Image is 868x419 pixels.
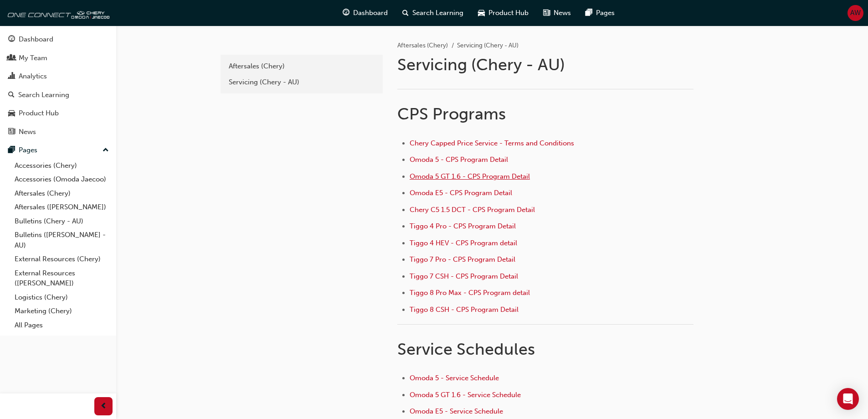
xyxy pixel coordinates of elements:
[335,4,395,22] a: guage-iconDashboard
[4,68,113,85] a: Analytics
[410,305,519,314] a: Tiggo 8 CSH - CPS Program Detail
[410,289,530,297] a: Tiggo 8 Pro Max - CPS Program detail
[11,159,113,173] a: Accessories (Chery)
[554,8,571,18] span: News
[18,90,69,100] div: Search Learning
[596,8,615,18] span: Pages
[8,54,15,62] span: people-icon
[4,105,113,122] a: Product Hub
[11,266,113,290] a: External Resources ([PERSON_NAME])
[4,50,113,67] a: My Team
[353,8,388,18] span: Dashboard
[410,189,512,197] a: Omoda E5 - CPS Program Detail
[410,222,516,230] a: Tiggo 4 Pro - CPS Program Detail
[11,252,113,266] a: External Resources (Chery)
[8,146,15,155] span: pages-icon
[850,8,861,18] span: AW
[224,58,379,74] a: Aftersales (Chery)
[410,172,530,181] a: Omoda 5 GT 1.6 - CPS Program Detail
[536,4,578,22] a: news-iconNews
[397,55,696,75] h1: Servicing (Chery - AU)
[402,7,409,19] span: search-icon
[397,41,448,49] a: Aftersales (Chery)
[11,318,113,332] a: All Pages
[410,206,535,214] a: Chery C5 1.5 DCT - CPS Program Detail
[4,142,113,159] button: Pages
[100,401,107,412] span: prev-icon
[478,7,485,19] span: car-icon
[4,31,113,48] a: Dashboard
[19,145,37,155] div: Pages
[410,239,517,247] a: Tiggo 4 HEV - CPS Program detail
[586,7,592,19] span: pages-icon
[412,8,463,18] span: Search Learning
[847,5,863,21] button: AW
[410,407,503,415] a: Omoda E5 - Service Schedule
[410,374,499,382] a: Omoda 5 - Service Schedule
[19,34,53,45] div: Dashboard
[19,71,47,82] div: Analytics
[4,29,113,142] button: DashboardMy TeamAnalyticsSearch LearningProduct HubNews
[11,200,113,214] a: Aftersales ([PERSON_NAME])
[410,155,508,164] a: Omoda 5 - CPS Program Detail
[578,4,622,22] a: pages-iconPages
[410,139,574,147] a: Chery Capped Price Service - Terms and Conditions
[11,172,113,186] a: Accessories (Omoda Jaecoo)
[410,272,518,280] a: Tiggo 7 CSH - CPS Program Detail
[395,4,471,22] a: search-iconSearch Learning
[19,53,47,63] div: My Team
[457,41,519,51] li: Servicing (Chery - AU)
[4,124,113,140] a: News
[488,8,529,18] span: Product Hub
[229,77,375,88] div: Servicing (Chery - AU)
[397,104,506,124] span: CPS Programs
[8,109,15,118] span: car-icon
[11,304,113,318] a: Marketing (Chery)
[8,91,15,99] span: search-icon
[8,36,15,44] span: guage-icon
[11,290,113,305] a: Logistics (Chery)
[397,339,535,359] span: Service Schedules
[11,186,113,201] a: Aftersales (Chery)
[410,391,521,399] a: Omoda 5 GT 1.6 - Service Schedule
[410,255,515,264] a: Tiggo 7 Pro - CPS Program Detail
[343,7,349,19] span: guage-icon
[4,87,113,103] a: Search Learning
[8,128,15,136] span: news-icon
[11,214,113,228] a: Bulletins (Chery - AU)
[229,61,375,72] div: Aftersales (Chery)
[19,108,59,119] div: Product Hub
[8,72,15,81] span: chart-icon
[103,145,109,156] span: up-icon
[837,388,859,410] div: Open Intercom Messenger
[224,74,379,90] a: Servicing (Chery - AU)
[11,228,113,252] a: Bulletins ([PERSON_NAME] - AU)
[471,4,536,22] a: car-iconProduct Hub
[543,7,550,19] span: news-icon
[5,4,109,22] img: oneconnect
[19,127,36,137] div: News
